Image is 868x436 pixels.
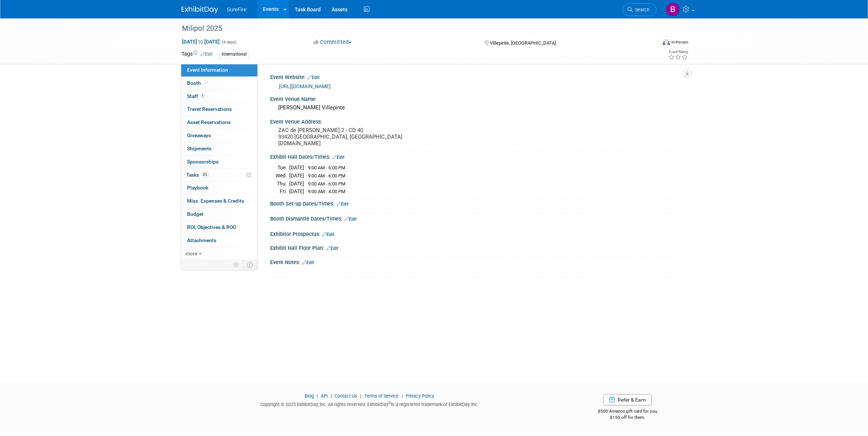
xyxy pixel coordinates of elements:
[187,132,211,138] span: Giveaways
[242,260,257,270] td: Toggle Event Tabs
[336,202,349,207] a: Edit
[308,181,345,187] span: 9:00 AM - 6:00 PM
[187,211,204,217] span: Budget
[270,151,687,161] div: Exhibit Hall Dates/Times:
[181,181,257,194] a: Playbook
[278,127,436,147] pre: ZAC de [PERSON_NAME] 2 - CD 40 93420 [GEOGRAPHIC_DATA], [GEOGRAPHIC_DATA] [DOMAIN_NAME]
[276,180,289,188] td: Thu.
[311,38,354,46] button: Committed
[270,229,687,238] div: Exhibitor Prospectus:
[289,172,304,180] td: [DATE]
[219,50,249,58] div: International
[187,185,208,191] span: Playbook
[270,94,687,103] div: Event Venue Name:
[322,232,334,237] a: Edit
[270,213,687,223] div: Booth Dismantle Dates/Times:
[187,93,205,99] span: Staff
[406,393,434,399] a: Privacy Policy
[181,90,257,103] a: Staff1
[321,393,328,399] a: API
[358,393,363,399] span: |
[276,188,289,195] td: Fri.
[623,3,656,16] a: Search
[603,394,652,405] a: Refer & Earn
[221,40,236,45] span: (4 days)
[181,247,257,260] a: more
[201,172,209,177] span: 0%
[270,198,687,208] div: Booth Set-up Dates/Times:
[388,401,391,405] sup: ®
[289,164,304,172] td: [DATE]
[186,251,197,256] span: more
[182,38,220,45] span: [DATE] [DATE]
[279,83,331,89] a: [URL][DOMAIN_NAME]
[181,64,257,76] a: Event Information
[181,116,257,129] a: Asset Reservations
[308,75,320,80] a: Edit
[204,81,208,85] i: Booth reservation complete
[201,52,213,57] a: Edit
[181,103,257,116] a: Travel Reservations
[270,116,687,125] div: Event Venue Address:
[187,119,231,125] span: Asset Reservations
[187,198,244,204] span: Misc. Expenses & Credits
[329,393,334,399] span: |
[335,393,357,399] a: Contact Us
[187,159,219,165] span: Sponsorships
[490,40,556,46] span: Villepinte, [GEOGRAPHIC_DATA]
[181,77,257,90] a: Booth
[289,180,304,188] td: [DATE]
[308,165,345,170] span: 9:00 AM - 6:00 PM
[187,224,236,230] span: ROI, Objectives & ROO
[181,221,257,234] a: ROI, Objectives & ROO
[187,80,209,86] span: Booth
[186,172,209,178] span: Tasks
[302,260,314,265] a: Edit
[187,237,216,243] span: Attachments
[666,3,680,16] img: Bree Yoshikawa
[668,50,688,54] div: Event Rating
[230,260,243,270] td: Personalize Event Tab Strip
[179,22,645,35] div: Milipol 2025
[289,188,304,195] td: [DATE]
[181,208,257,221] a: Budget
[200,93,205,99] span: 1
[332,155,344,160] a: Edit
[187,106,232,112] span: Travel Reservations
[270,257,687,266] div: Event Notes:
[663,39,670,45] img: Format-Inperson.png
[187,67,228,73] span: Event Information
[182,50,213,59] td: Tags
[270,243,687,252] div: Exhibit Hall Floor Plan:
[633,7,649,12] span: Search
[181,169,257,181] a: Tasks0%
[569,414,687,421] div: $150 off for them.
[181,234,257,247] a: Attachments
[276,164,289,172] td: Tue.
[182,399,558,408] div: Copyright © 2025 ExhibitDay, Inc. All rights reserved. ExhibitDay is a registered trademark of Ex...
[197,39,204,45] span: to
[181,129,257,142] a: Giveaways
[276,102,681,113] div: [PERSON_NAME] Villepinte
[364,393,399,399] a: Terms of Service
[344,217,357,222] a: Edit
[613,38,689,49] div: Event Format
[227,7,247,12] span: SureFire
[270,72,687,81] div: Event Website:
[326,246,338,251] a: Edit
[181,155,257,168] a: Sponsorships
[308,189,345,194] span: 9:00 AM - 4:00 PM
[181,142,257,155] a: Shipments
[569,403,687,420] div: $500 Amazon gift card for you,
[400,393,405,399] span: |
[181,195,257,207] a: Misc. Expenses & Credits
[182,6,218,14] img: ExhibitDay
[315,393,320,399] span: |
[305,393,314,399] a: Blog
[671,40,688,45] div: In-Person
[308,173,345,178] span: 9:00 AM - 6:00 PM
[276,172,289,180] td: Wed.
[187,146,212,151] span: Shipments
